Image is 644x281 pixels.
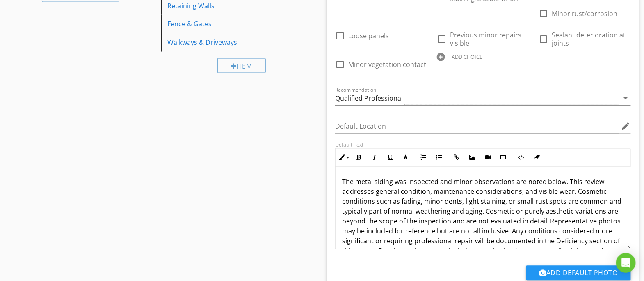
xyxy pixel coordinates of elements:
[348,60,426,69] span: Minor vegetation contact
[398,150,413,166] button: Colors
[431,150,447,166] button: Unordered List
[464,150,480,166] button: Insert Image (⌘P)
[480,150,496,166] button: Insert Video
[449,150,464,166] button: Insert Link (⌘K)
[382,150,398,166] button: Underline (⌘U)
[621,93,631,103] i: arrow_drop_down
[342,177,624,276] p: The metal siding was inspected and minor observations are noted below. This review addresses gene...
[168,19,288,29] div: Fence & Gates
[335,142,631,148] div: Default Text
[529,150,544,166] button: Clear Formatting
[367,150,382,166] button: Italic (⌘I)
[513,150,529,166] button: Code View
[348,31,389,40] span: Loose panels
[552,30,626,48] span: Sealant deterioration at joints
[526,266,631,281] button: Add Default Photo
[552,9,618,18] span: Minor rust/corrosion
[335,120,619,134] input: Default Location
[450,30,521,48] span: Previous minor repairs visible
[335,94,403,102] div: Qualified Professional
[351,150,367,166] button: Bold (⌘B)
[452,53,482,60] div: ADD CHOICE
[336,150,351,166] button: Inline Style
[616,253,636,273] div: Open Intercom Messenger
[416,150,431,166] button: Ordered List
[496,150,511,166] button: Insert Table
[621,122,631,131] i: edit
[168,37,288,47] div: Walkways & Driveways
[217,58,266,73] div: Item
